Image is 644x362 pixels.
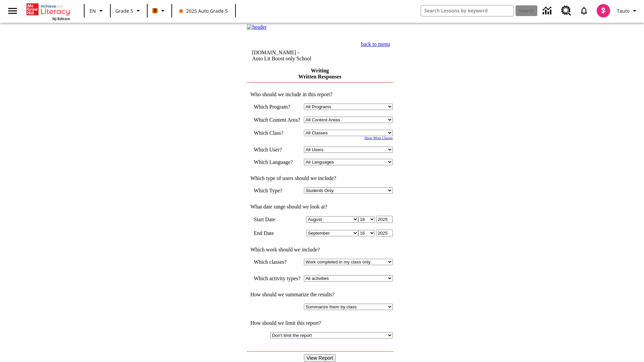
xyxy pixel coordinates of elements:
div: Home [26,2,70,21]
td: Who should we include in this report? [247,92,393,98]
button: Language: EN, Select a language [87,5,108,17]
td: Which work should we include? [247,247,393,253]
a: Show More Classes [364,136,393,140]
button: Grade: Grade 5, Select a grade [113,5,145,17]
span: Grade 5 [115,7,133,14]
td: What date range should we look at? [247,204,393,210]
td: End Date [254,230,301,237]
td: Which User? [254,146,301,153]
a: back to menu [361,41,390,47]
img: avatar image [597,4,610,17]
span: B [154,6,157,15]
a: Writing Written Responses [299,68,341,79]
input: search field [421,5,514,16]
span: NJ Edition [52,16,70,21]
button: Select a new avatar [593,2,614,19]
td: [DOMAIN_NAME] - [252,50,337,62]
td: Which Type? [254,187,301,194]
img: header [247,24,267,30]
button: Boost Class color is orange. Change class color [150,5,169,17]
td: Which Language? [254,159,301,165]
td: Which type of users should we include? [247,175,393,181]
input: View Report [304,354,336,362]
a: Resource Center, Will open in new tab [557,2,575,20]
td: Which Class? [254,130,301,136]
nobr: Auto Lit Boost only School [252,56,311,61]
td: Start Date [254,216,301,223]
td: How should we limit this report? [247,320,393,326]
td: Which Program? [254,104,301,110]
button: Open side menu [3,1,22,21]
td: How should we summarize the results? [247,292,393,298]
td: Which activity types? [254,275,301,282]
td: Which classes? [254,259,301,265]
span: Tauto [617,7,630,14]
a: Notifications [575,2,593,19]
a: Data Center [539,2,557,20]
button: Profile/Settings [614,5,641,17]
span: 2025 Auto Grade 5 [179,7,228,14]
nobr: Which Content Area? [254,117,300,123]
span: EN [90,7,96,14]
